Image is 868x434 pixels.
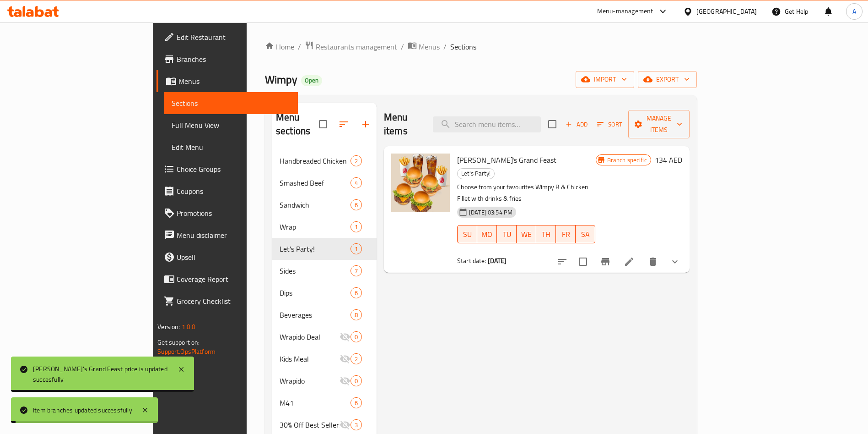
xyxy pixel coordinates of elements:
div: [GEOGRAPHIC_DATA] [696,6,757,16]
div: items [350,309,362,320]
button: delete [642,251,664,273]
div: Let's Party!1 [272,238,377,260]
span: Select all sections [313,115,333,134]
span: M41 [280,397,350,408]
span: Sides [280,265,350,276]
b: [DATE] [488,255,507,267]
div: Wrapido Deal0 [272,326,377,348]
h2: Menu items [384,110,422,138]
span: Sections [450,41,476,52]
div: items [350,375,362,386]
button: import [576,71,634,88]
button: show more [664,251,686,273]
span: 6 [351,399,361,407]
a: Restaurants management [305,41,397,53]
svg: Inactive section [340,419,350,430]
span: Edit Restaurant [177,32,291,43]
span: TH [540,228,552,241]
span: Coupons [177,186,291,197]
a: Menus [408,41,440,53]
span: Upsell [177,252,291,263]
a: Coverage Report [156,268,298,290]
div: items [350,331,362,342]
span: Sandwich [280,199,350,210]
button: SU [457,225,477,243]
button: TH [536,225,556,243]
div: Let's Party! [280,243,350,254]
li: / [401,41,404,52]
div: Kids Meal2 [272,348,377,370]
span: SU [461,228,474,241]
button: FR [556,225,576,243]
span: Start date: [457,255,486,267]
img: Wimpy's Grand Feast [391,154,450,212]
span: Dips [280,287,350,298]
span: Choice Groups [177,164,291,175]
div: items [350,243,362,254]
span: Version: [157,321,180,333]
span: 0 [351,377,361,385]
span: Wrapido Deal [280,331,340,342]
span: import [583,74,627,85]
button: Manage items [628,110,690,138]
div: M416 [272,392,377,414]
div: items [350,287,362,298]
span: 4 [351,179,361,187]
div: Sides7 [272,260,377,282]
li: / [443,41,447,52]
span: Menus [178,76,291,87]
span: Edit Menu [172,142,291,153]
span: Sections [172,98,291,109]
span: 30% Off Best Sellers [280,419,340,430]
span: Grocery Checklist [177,296,291,307]
span: export [645,74,690,85]
div: Item branches updated successfully [33,405,132,415]
span: Restaurants management [316,41,397,52]
span: Wrap [280,221,350,232]
span: Sort [597,119,622,130]
a: Edit menu item [624,256,635,267]
span: 0 [351,333,361,341]
span: Wrapido [280,375,340,386]
button: Add [562,117,591,132]
button: SA [576,225,595,243]
span: Select to update [573,252,593,271]
span: A [852,6,856,16]
span: Add [564,119,589,130]
div: items [350,353,362,364]
span: 1 [351,245,361,253]
span: Select section [543,115,562,134]
span: Sort sections [333,113,355,135]
button: Add section [355,113,377,135]
button: export [638,71,697,88]
a: Promotions [156,202,298,224]
a: Menus [156,70,298,92]
button: WE [517,225,536,243]
span: Sort items [591,117,628,132]
div: Let's Party! [457,168,495,179]
span: Menu disclaimer [177,230,291,241]
span: Promotions [177,208,291,219]
div: Handbreaded Chicken [280,155,350,166]
a: Upsell [156,246,298,268]
button: Sort [595,117,625,132]
div: items [350,419,362,430]
div: Smashed Beef [280,177,350,188]
a: Coupons [156,180,298,202]
svg: Inactive section [340,331,350,342]
span: WE [520,228,533,241]
svg: Inactive section [340,375,350,386]
div: Beverages8 [272,304,377,326]
span: Beverages [280,309,350,320]
h6: 134 AED [655,154,682,166]
div: Smashed Beef4 [272,172,377,194]
span: Get support on: [157,336,199,348]
span: 7 [351,267,361,275]
span: Manage items [636,113,682,136]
